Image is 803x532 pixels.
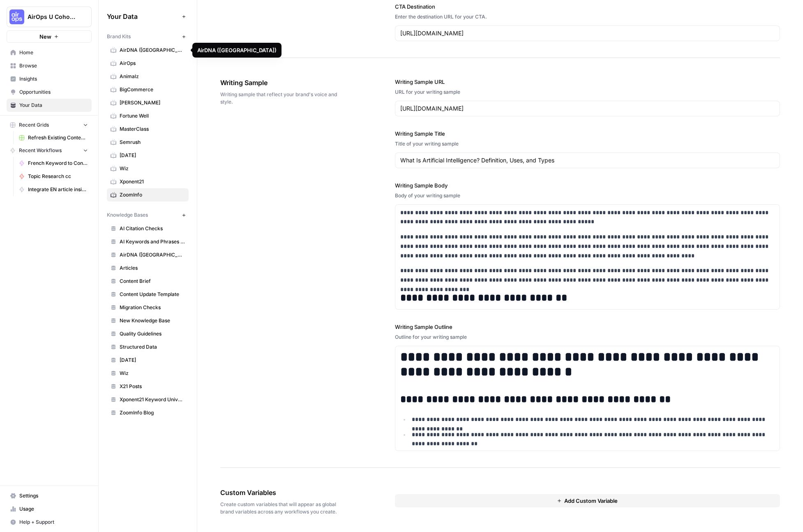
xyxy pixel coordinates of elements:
[107,222,189,235] a: AI Citation Checks
[220,91,349,106] span: Writing sample that reflect your brand's voice and style.
[107,175,189,188] a: Xponent21
[120,165,185,172] span: Wiz
[120,370,185,377] span: Wiz
[120,356,185,364] span: [DATE]
[400,104,775,113] input: www.sundaysoccer.com/game-day
[120,60,185,67] span: AirOps
[395,181,780,190] label: Writing Sample Body
[120,73,185,80] span: Animalz
[107,261,189,275] a: Articles
[107,12,179,21] span: Your Data
[19,49,88,56] span: Home
[19,102,88,109] span: Your Data
[107,83,189,96] a: BigCommerce
[107,136,189,149] a: Semrush
[15,157,92,170] a: French Keyword to Content Brief
[107,327,189,340] a: Quality Guidelines
[107,162,189,175] a: Wiz
[7,489,92,502] a: Settings
[107,314,189,327] a: New Knowledge Base
[107,70,189,83] a: Animalz
[120,86,185,93] span: BigCommerce
[28,160,88,167] span: French Keyword to Content Brief
[395,2,780,11] label: CTA Destination
[15,183,92,196] a: Integrate EN article insights into French outline
[7,99,92,112] a: Your Data
[220,78,349,88] span: Writing Sample
[120,291,185,298] span: Content Update Template
[28,186,88,193] span: Integrate EN article insights into French outline
[7,59,92,72] a: Browse
[28,173,88,180] span: Topic Research cc
[395,78,780,86] label: Writing Sample URL
[107,367,189,380] a: Wiz
[19,88,88,96] span: Opportunities
[120,191,185,199] span: ZoomInfo
[120,152,185,159] span: [DATE]
[120,251,185,259] span: AirDNA ([GEOGRAPHIC_DATA])
[107,354,189,367] a: [DATE]
[395,140,780,148] div: Title of your writing sample
[7,119,92,131] button: Recent Grids
[120,238,185,245] span: AI Keywords and Phrases to Avoid
[400,29,775,37] input: www.sundaysoccer.com/gearup
[107,149,189,162] a: [DATE]
[395,333,780,341] div: Outline for your writing sample
[120,343,185,351] span: Structured Data
[107,96,189,109] a: [PERSON_NAME]
[120,396,185,403] span: Xponent21 Keyword Universe
[107,33,131,40] span: Brand Kits
[120,178,185,185] span: Xponent21
[107,44,189,57] a: AirDNA ([GEOGRAPHIC_DATA])
[120,46,185,54] span: AirDNA ([GEOGRAPHIC_DATA])
[120,304,185,311] span: Migration Checks
[7,502,92,516] a: Usage
[7,86,92,99] a: Opportunities
[7,72,92,86] a: Insights
[107,123,189,136] a: MasterClass
[395,13,780,21] div: Enter the destination URL for your CTA.
[400,156,775,164] input: Game Day Gear Guide
[19,62,88,69] span: Browse
[28,134,88,141] span: Refresh Existing Content (1)
[19,75,88,83] span: Insights
[7,46,92,59] a: Home
[28,13,77,21] span: AirOps U Cohort 1
[9,9,24,24] img: AirOps U Cohort 1 Logo
[120,99,185,106] span: [PERSON_NAME]
[120,330,185,338] span: Quality Guidelines
[107,406,189,419] a: ZoomInfo Blog
[107,57,189,70] a: AirOps
[120,409,185,416] span: ZoomInfo Blog
[15,170,92,183] a: Topic Research cc
[107,248,189,261] a: AirDNA ([GEOGRAPHIC_DATA])
[7,7,92,27] button: Workspace: AirOps U Cohort 1
[120,139,185,146] span: Semrush
[7,516,92,529] button: Help + Support
[7,30,92,43] button: New
[395,494,780,507] button: Add Custom Variable
[395,130,780,138] label: Writing Sample Title
[107,109,189,123] a: Fortune Well
[19,518,88,526] span: Help + Support
[19,121,49,129] span: Recent Grids
[120,112,185,120] span: Fortune Well
[220,501,349,516] span: Create custom variables that will appear as global brand variables across any workflows you create.
[107,288,189,301] a: Content Update Template
[107,211,148,219] span: Knowledge Bases
[19,505,88,513] span: Usage
[395,323,780,331] label: Writing Sample Outline
[107,188,189,201] a: ZoomInfo
[120,278,185,285] span: Content Brief
[395,192,780,199] div: Body of your writing sample
[19,147,62,154] span: Recent Workflows
[107,275,189,288] a: Content Brief
[120,225,185,232] span: AI Citation Checks
[120,317,185,324] span: New Knowledge Base
[120,383,185,390] span: X21 Posts
[15,131,92,144] a: Refresh Existing Content (1)
[107,301,189,314] a: Migration Checks
[107,235,189,248] a: AI Keywords and Phrases to Avoid
[107,340,189,354] a: Structured Data
[107,380,189,393] a: X21 Posts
